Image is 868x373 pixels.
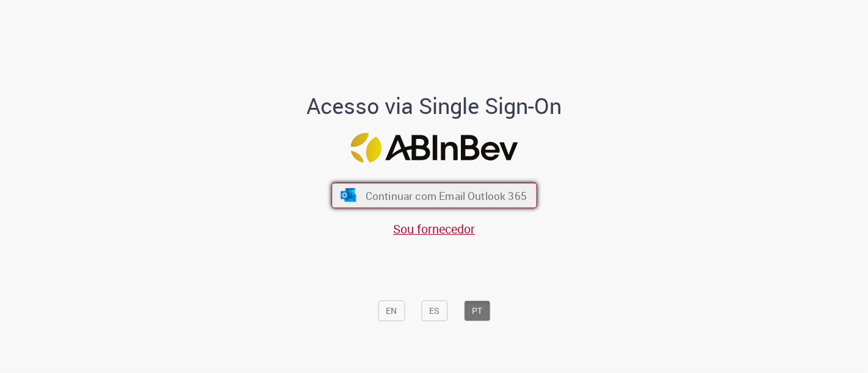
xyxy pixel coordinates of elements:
h1: Acesso via Single Sign-On [265,94,604,118]
img: ícone Azure/Microsoft 360 [339,188,357,202]
button: EN [378,300,405,321]
button: ES [421,300,447,321]
span: Continuar com Email Outlook 365 [365,188,526,202]
button: ícone Azure/Microsoft 360 Continuar com Email Outlook 365 [331,183,537,208]
img: Logo ABInBev [350,133,518,163]
a: Sou fornecedor [393,221,475,237]
button: PT [464,300,490,321]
